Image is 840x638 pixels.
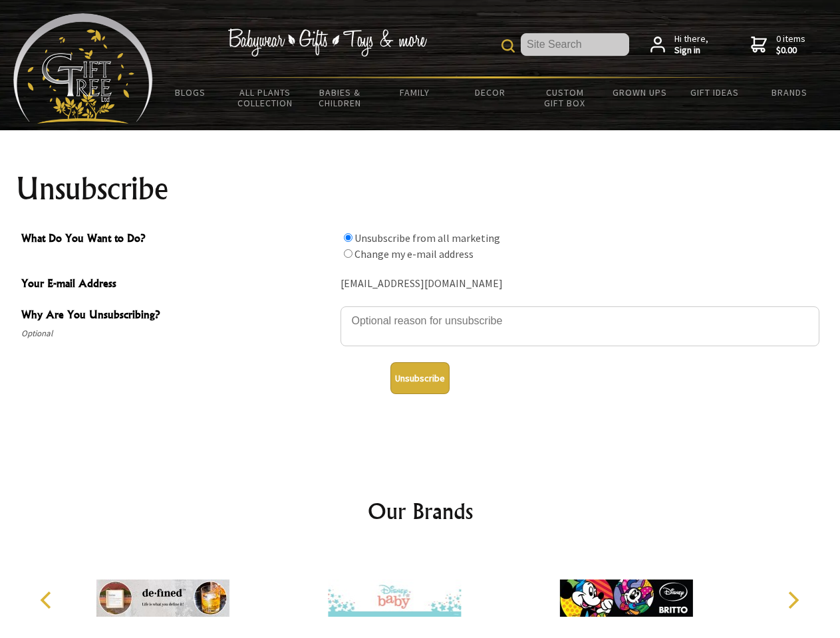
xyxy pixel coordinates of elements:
[354,247,474,261] label: Change my e-mail address
[21,230,334,249] span: What Do You Want to Do?
[778,585,807,615] button: Next
[21,275,334,294] span: Your E-mail Address
[228,78,303,117] a: All Plants Collection
[674,33,708,56] span: Hi there,
[21,306,334,326] span: Why Are You Unsubscribing?
[27,495,814,527] h2: Our Brands
[501,39,515,53] img: product search
[227,29,427,56] img: Babywear - Gifts - Toys & more
[751,33,805,56] a: 0 items$0.00
[602,78,677,106] a: Grown Ups
[33,585,63,615] button: Previous
[527,78,603,117] a: Custom Gift Box
[13,13,153,124] img: Babyware - Gifts - Toys and more...
[341,306,819,346] textarea: Why Are You Unsubscribing?
[344,249,352,258] input: What Do You Want to Do?
[354,231,500,245] label: Unsubscribe from all marketing
[776,45,805,56] strong: $0.00
[21,326,334,342] span: Optional
[378,78,453,106] a: Family
[452,78,527,106] a: Decor
[16,173,825,205] h1: Unsubscribe
[650,33,708,56] a: Hi there,Sign in
[674,45,708,56] strong: Sign in
[344,233,352,242] input: What Do You Want to Do?
[776,33,805,56] span: 0 items
[390,362,450,394] button: Unsubscribe
[521,33,629,56] input: Site Search
[752,78,827,106] a: Brands
[153,78,228,106] a: BLOGS
[677,78,752,106] a: Gift Ideas
[303,78,378,117] a: Babies & Children
[341,274,819,294] div: [EMAIL_ADDRESS][DOMAIN_NAME]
